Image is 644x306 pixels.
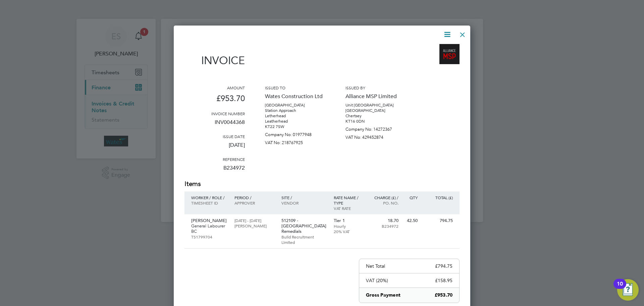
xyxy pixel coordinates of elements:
[439,44,460,64] img: alliancemsp-logo-remittance.png
[191,195,228,200] p: Worker / Role /
[265,129,325,137] p: Company No: 01977948
[265,137,325,145] p: VAT No: 218767925
[334,206,363,211] p: VAT rate
[369,195,398,200] p: Charge (£) /
[184,157,245,162] h3: Reference
[191,234,228,239] p: TS1799704
[184,139,245,157] p: [DATE]
[345,90,406,102] p: Alliance MSP Limited
[281,218,327,234] p: 512109 - [GEOGRAPHIC_DATA] Remedials
[234,200,274,206] p: Approver
[265,119,325,124] p: Leatherhead
[424,195,453,200] p: Total (£)
[369,200,398,206] p: Po. No.
[184,179,460,189] h2: Items
[366,292,400,299] p: Gross Payment
[265,90,325,102] p: Wates Construction Ltd
[234,218,274,223] p: [DATE] - [DATE]
[191,200,228,206] p: Timesheet ID
[345,124,406,132] p: Company No: 14272367
[184,90,245,111] p: £953.70
[345,113,406,119] p: Chertsey
[405,195,418,200] p: QTY
[334,223,363,229] p: Hourly
[184,162,245,179] p: B234972
[334,218,363,223] p: Tier 1
[369,223,398,229] p: B234972
[281,195,327,200] p: Site /
[184,111,245,116] h3: Invoice number
[265,102,325,108] p: [GEOGRAPHIC_DATA]
[424,218,453,223] p: 794.75
[265,113,325,119] p: Letherhead
[265,124,325,129] p: KT22 7SW
[334,229,363,234] p: 20% VAT
[366,277,388,283] p: VAT (20%)
[345,102,406,108] p: Unit [GEOGRAPHIC_DATA]
[184,116,245,134] p: INV0044368
[617,284,623,293] div: 10
[234,195,274,200] p: Period /
[366,263,385,269] p: Net Total
[345,85,406,90] h3: Issued by
[265,85,325,90] h3: Issued to
[345,108,406,113] p: [GEOGRAPHIC_DATA]
[435,277,452,283] p: £158.95
[191,218,228,223] p: [PERSON_NAME]
[617,279,639,301] button: Open Resource Center, 10 new notifications
[345,132,406,140] p: VAT No: 429452874
[234,223,274,228] p: [PERSON_NAME]
[435,263,452,269] p: £794.75
[345,119,406,124] p: KT16 0DN
[191,223,228,234] p: General Labourer BC
[184,54,245,67] h1: Invoice
[369,218,398,223] p: 18.70
[281,200,327,206] p: Vendor
[184,134,245,139] h3: Issue date
[405,218,418,223] p: 42.50
[281,234,327,245] p: Build Recruitment Limited
[184,85,245,90] h3: Amount
[265,108,325,113] p: Station Approach
[435,292,452,299] p: £953.70
[334,195,363,206] p: Rate name / type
